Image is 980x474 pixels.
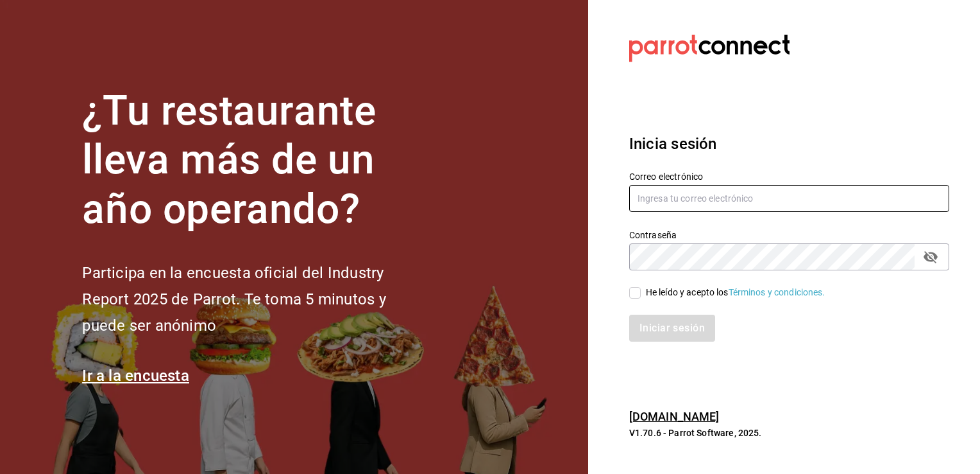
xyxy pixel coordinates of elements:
[629,132,949,155] h3: Inicia sesión
[82,260,428,338] h2: Participa en la encuesta oficial del Industry Report 2025 de Parrot. Te toma 5 minutos y puede se...
[82,87,428,234] h1: ¿Tu restaurante lleva más de un año operando?
[629,185,949,212] input: Ingresa tu correo electrónico
[646,286,825,299] div: He leído y acepto los
[920,246,942,268] button: passwordField
[629,230,949,239] label: Contraseña
[629,171,949,180] label: Correo electrónico
[729,287,825,297] a: Términos y condiciones.
[629,410,720,423] a: [DOMAIN_NAME]
[82,367,189,385] a: Ir a la encuesta
[629,426,949,439] p: V1.70.6 - Parrot Software, 2025.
